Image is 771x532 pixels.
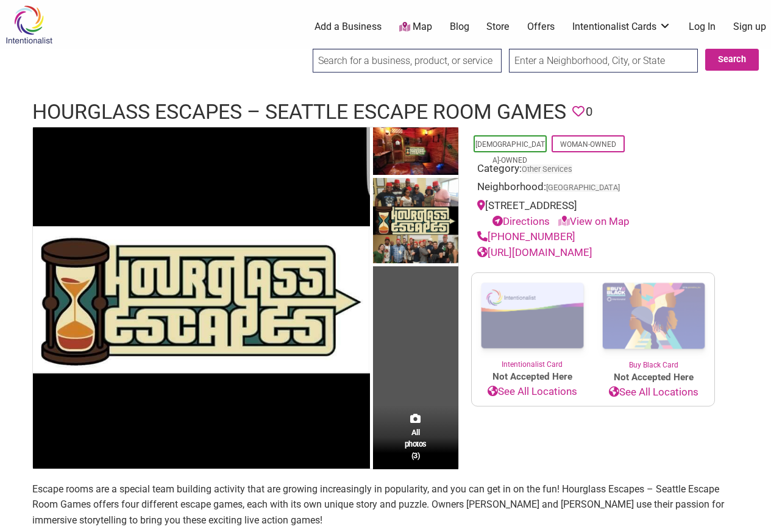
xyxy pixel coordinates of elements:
[472,370,593,384] span: Not Accepted Here
[472,273,593,359] img: Intentionalist Card
[314,20,382,34] a: Add a Business
[705,49,759,71] button: Search
[486,20,510,34] a: Store
[527,20,555,34] a: Offers
[593,273,714,371] a: Buy Black Card
[477,179,709,198] div: Neighborhood:
[558,215,630,227] a: View on Map
[560,140,616,149] a: Woman-Owned
[32,481,739,528] p: Escape rooms are a special team building activity that are growing increasingly in popularity, an...
[522,165,572,174] a: Other Services
[405,427,427,461] span: All photos (3)
[733,20,766,34] a: Sign up
[477,230,575,243] a: [PHONE_NUMBER]
[509,49,698,73] input: Enter a Neighborhood, City, or State
[593,371,714,385] span: Not Accepted Here
[475,140,545,165] a: [DEMOGRAPHIC_DATA]-Owned
[32,98,566,127] h1: Hourglass Escapes – Seattle Escape Room Games
[546,184,620,192] span: [GEOGRAPHIC_DATA]
[492,215,550,227] a: Directions
[450,20,469,34] a: Blog
[593,273,714,360] img: Buy Black Card
[586,102,592,121] span: 0
[477,198,709,229] div: [STREET_ADDRESS]
[572,20,671,34] a: Intentionalist Cards
[472,273,593,370] a: Intentionalist Card
[689,20,716,34] a: Log In
[313,49,502,73] input: Search for a business, product, or service
[593,385,714,400] a: See All Locations
[477,246,592,258] a: [URL][DOMAIN_NAME]
[399,20,432,34] a: Map
[477,161,709,180] div: Category:
[472,384,593,400] a: See All Locations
